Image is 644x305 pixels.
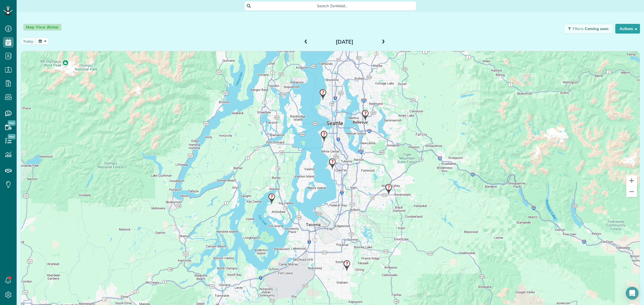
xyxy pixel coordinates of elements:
[626,175,637,186] button: Zoom in
[626,287,639,300] div: Open Intercom Messenger
[8,120,16,126] span: New
[23,24,61,31] span: Map View (Beta)
[585,26,609,31] span: Coming soon
[311,39,378,45] h2: [DATE]
[8,134,16,139] span: New
[626,186,637,197] button: Zoom out
[615,24,640,34] button: Actions
[573,26,584,31] span: Filters:
[20,38,36,45] button: today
